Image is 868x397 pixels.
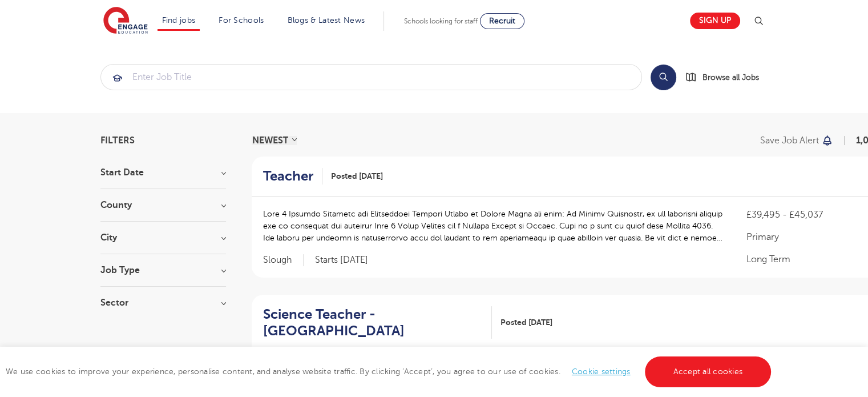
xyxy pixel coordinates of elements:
[404,17,478,25] span: Schools looking for staff
[100,168,226,177] h3: Start Date
[100,233,226,242] h3: City
[480,13,524,29] a: Recruit
[645,356,772,387] a: Accept all cookies
[263,254,304,266] span: Slough
[703,71,759,84] span: Browse all Jobs
[263,306,483,339] h2: Science Teacher - [GEOGRAPHIC_DATA]
[315,254,368,266] p: Starts [DATE]
[162,16,196,25] a: Find jobs
[103,7,148,35] img: Engage Education
[100,298,226,307] h3: Sector
[760,136,819,145] p: Save job alert
[100,64,642,90] div: Submit
[6,367,774,376] span: We use cookies to improve your experience, personalise content, and analyse website traffic. By c...
[263,208,724,244] p: Lore 4 Ipsumdo Sitametc adi Elitseddoei Tempori Utlabo et Dolore Magna ali enim: Ad Minimv Quisno...
[690,13,740,29] a: Sign up
[263,306,492,339] a: Science Teacher - [GEOGRAPHIC_DATA]
[101,65,641,90] input: Submit
[100,266,226,275] h3: Job Type
[572,367,631,376] a: Cookie settings
[288,16,365,25] a: Blogs & Latest News
[100,136,135,145] span: Filters
[263,168,322,185] a: Teacher
[651,65,676,90] button: Search
[760,136,834,145] button: Save job alert
[489,17,515,25] span: Recruit
[219,16,264,25] a: For Schools
[685,71,768,84] a: Browse all Jobs
[263,168,313,185] h2: Teacher
[331,170,383,182] span: Posted [DATE]
[500,316,552,328] span: Posted [DATE]
[100,200,226,210] h3: County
